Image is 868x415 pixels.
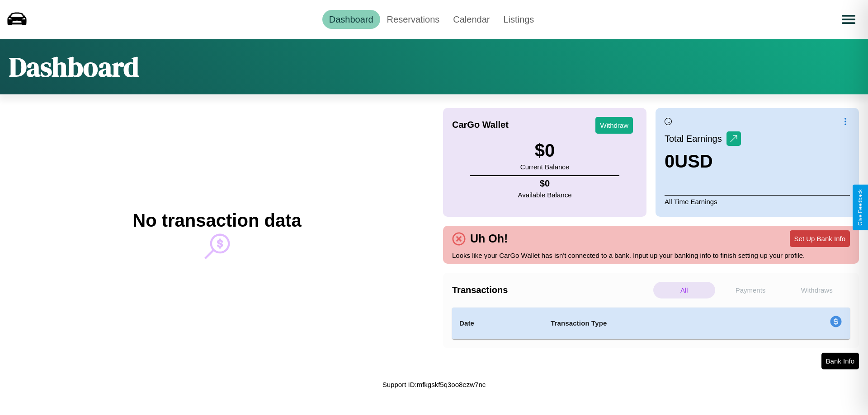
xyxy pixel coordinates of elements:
h4: Transactions [452,285,651,295]
button: Withdraw [595,117,633,134]
h4: Transaction Type [551,318,756,329]
p: Total Earnings [665,131,726,147]
h2: No transaction data [132,210,301,231]
h4: Uh Oh! [466,232,512,245]
div: Give Feedback [857,189,863,226]
h4: Date [459,318,536,329]
button: Bank Info [821,353,859,369]
p: Looks like your CarGo Wallet has isn't connected to a bank. Input up your banking info to finish ... [452,249,850,261]
p: All Time Earnings [665,195,850,208]
h4: $ 0 [518,178,572,189]
p: Payments [720,282,782,298]
a: Calendar [446,10,496,29]
h3: 0 USD [665,151,741,172]
h3: $ 0 [520,140,569,161]
button: Set Up Bank Info [790,230,850,247]
a: Reservations [380,10,447,29]
p: All [653,282,715,298]
p: Available Balance [518,189,572,201]
a: Listings [496,10,541,29]
button: Open menu [836,7,861,32]
a: Dashboard [322,10,380,29]
h4: CarGo Wallet [452,120,509,130]
p: Current Balance [520,161,569,173]
h1: Dashboard [9,48,139,85]
p: Withdraws [786,282,848,298]
p: Support ID: mfkgskf5q3oo8ezw7nc [382,378,486,391]
table: simple table [452,308,850,339]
